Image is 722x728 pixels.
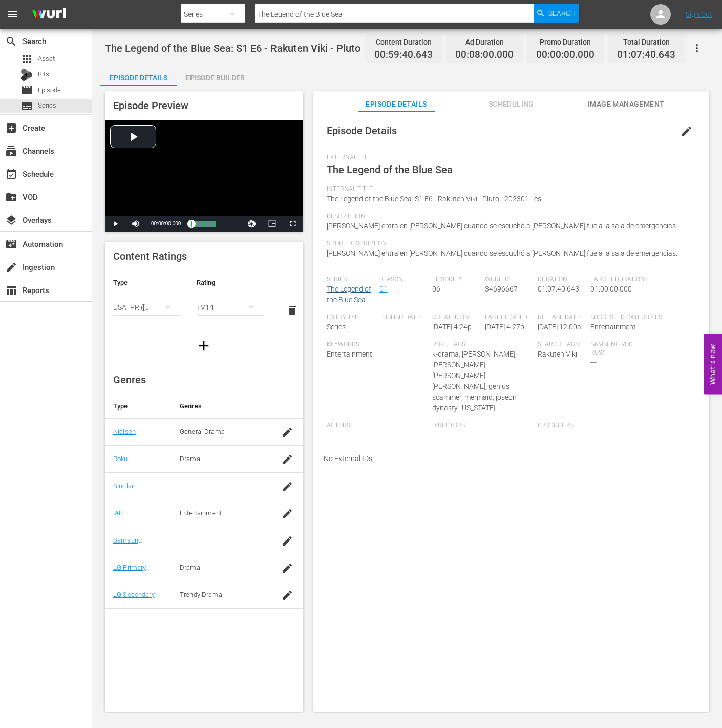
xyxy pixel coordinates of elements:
[113,564,146,571] a: LG Primary
[432,431,438,439] span: ---
[327,213,691,221] span: Description
[455,49,514,61] span: 00:08:00.000
[327,195,541,203] span: The Legend of the Blue Sea: S1 E6 - Rakuten Viki - Pluto - 202301 - es
[25,3,74,27] img: ans4CAIJ8jUAAAAAAAAAAAAAAAAAAAAAAAAgQb4GAAAAAAAAAAAAAAAAAAAAAAAAJMjXAAAAAAAAAAAAAAAAAAAAAAAAgAT5G...
[455,35,514,49] div: Ad Duration
[674,119,699,143] button: edit
[327,276,374,284] span: Series:
[172,394,271,419] th: Genres
[5,35,17,48] span: Search
[105,394,172,419] th: Type
[686,10,712,18] a: Sign Out
[432,341,533,349] span: Roku Tags:
[100,66,177,86] button: Episode Details
[188,271,272,295] th: Rating
[280,298,305,323] button: delete
[590,285,632,293] span: 01:00:00.000
[113,536,142,544] a: Samsung
[536,35,594,49] div: Promo Duration
[327,154,691,162] span: External Title
[538,341,585,349] span: Search Tags:
[5,122,17,134] span: Create
[617,49,675,61] span: 01:07:40.643
[534,4,579,23] button: Search
[113,293,180,322] div: USA_PR ([GEOGRAPHIC_DATA] ([GEOGRAPHIC_DATA]))
[5,284,17,297] span: Reports
[538,285,579,293] span: 01:07:40.643
[262,216,283,232] button: Picture-in-Picture
[485,314,533,322] span: Last Updated:
[590,276,691,284] span: Target Duration:
[113,482,135,490] a: Sinclair
[704,334,722,394] button: Open Feedback Widget
[177,66,253,90] div: Episode Builder
[5,191,17,203] span: VOD
[105,42,422,54] span: The Legend of the Blue Sea: S1 E6 - Rakuten Viki - Pluto - 202301 - es
[6,8,18,20] span: menu
[20,84,33,96] span: Episode
[105,271,303,327] table: simple table
[538,314,585,322] span: Release Date:
[113,373,146,386] span: Genres
[432,276,480,284] span: Episode #:
[197,293,264,322] div: TV14
[485,323,524,331] span: [DATE] 4:27p
[100,66,177,90] div: Episode Details
[327,222,677,230] span: [PERSON_NAME] entra en [PERSON_NAME] cuando se escuchó a [PERSON_NAME] fue a la sala de emergencias.
[374,49,433,61] span: 00:59:40.643
[20,100,33,112] span: Series
[432,285,440,293] span: 06
[5,145,17,157] span: Channels
[590,358,597,366] span: ---
[113,99,188,112] span: Episode Preview
[536,49,594,61] span: 00:00:00.000
[327,341,427,349] span: Keywords:
[20,69,33,81] div: Bits
[590,314,691,322] span: Suggested Categories:
[105,271,188,295] th: Type
[379,285,388,293] a: 01
[327,240,691,248] span: Short Description
[432,314,480,322] span: Created On:
[38,100,56,111] span: Series
[327,431,333,439] span: ---
[432,350,517,412] span: k-drama, [PERSON_NAME], [PERSON_NAME], [PERSON_NAME], [PERSON_NAME], genius scammer, mermaid, jos...
[538,431,544,439] span: ---
[177,66,253,86] button: Episode Builder
[113,455,128,463] a: Roku
[432,323,472,331] span: [DATE] 4:24p
[286,304,299,317] span: delete
[327,422,427,430] span: Actors
[538,323,581,331] span: [DATE] 12:00a
[327,314,374,322] span: Entry Type:
[374,35,433,49] div: Content Duration
[590,323,636,331] span: Entertainment
[327,323,346,331] span: Series
[5,261,17,274] span: Ingestion
[105,120,303,232] div: Video Player
[125,216,146,232] button: Mute
[20,53,33,65] span: Asset
[113,250,187,262] span: Content Ratings
[327,163,453,176] span: The Legend of the Blue Sea
[379,314,427,322] span: Publish Date:
[327,249,677,257] span: [PERSON_NAME] entra en [PERSON_NAME] cuando se escuchó a [PERSON_NAME] fue a la sala de emergencias.
[5,214,17,226] span: Overlays
[113,591,155,598] a: LG Secondary
[151,221,181,226] span: 00:00:00.000
[327,285,371,304] a: The Legend of the Blue Sea
[113,428,136,435] a: Nielsen
[432,422,533,430] span: Directors
[590,341,638,357] span: Samsung VOD Row:
[538,276,585,284] span: Duration:
[5,168,17,180] span: Schedule
[113,509,123,517] a: IAB
[485,276,533,284] span: Wurl ID:
[5,238,17,251] span: Automation
[379,323,386,331] span: ---
[538,350,577,358] span: Rakuten Viki
[473,98,549,111] span: Scheduling
[242,216,262,232] button: Jump To Time
[327,124,397,137] span: Episode Details
[38,85,61,95] span: Episode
